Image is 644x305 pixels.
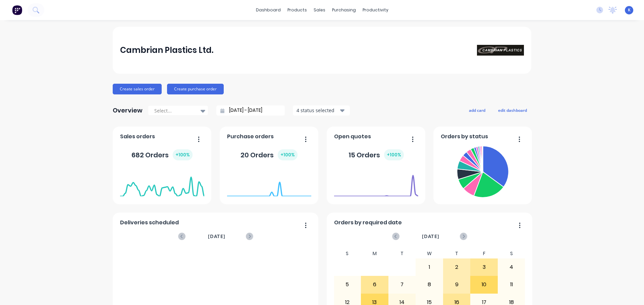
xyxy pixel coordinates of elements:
div: 7 [389,276,416,293]
div: 20 Orders [240,149,298,160]
div: 2 [443,259,470,276]
div: + 100 % [173,149,193,160]
div: 8 [416,276,443,293]
div: Overview [113,104,143,117]
span: Open quotes [334,133,371,141]
div: 1 [416,259,443,276]
div: 682 Orders [131,149,193,160]
div: 15 Orders [348,149,404,160]
button: Create purchase order [167,84,224,94]
div: M [361,249,388,258]
div: S [334,249,361,258]
div: F [470,249,498,258]
div: sales [310,5,329,15]
div: 5 [334,276,361,293]
div: S [498,249,525,258]
span: Purchase orders [227,133,274,141]
span: K [628,7,631,13]
div: 6 [361,276,388,293]
span: [DATE] [208,233,225,240]
div: productivity [359,5,392,15]
span: Orders by status [441,133,488,141]
div: T [443,249,471,258]
div: 3 [471,259,497,276]
div: purchasing [329,5,359,15]
button: add card [465,106,490,115]
span: Sales orders [120,133,155,141]
img: Cambrian Plastics Ltd. [477,45,524,56]
div: T [388,249,416,258]
div: 4 [498,259,525,276]
span: Orders by required date [334,219,402,227]
div: 4 status selected [297,107,339,114]
div: 10 [471,276,497,293]
button: edit dashboard [494,106,531,115]
button: Create sales order [113,84,162,94]
div: Cambrian Plastics Ltd. [120,44,213,57]
span: [DATE] [422,233,439,240]
div: products [284,5,310,15]
div: W [416,249,443,258]
div: + 100 % [384,149,404,160]
div: 11 [498,276,525,293]
div: 9 [443,276,470,293]
div: + 100 % [278,149,298,160]
button: 4 status selected [293,105,350,116]
span: Deliveries scheduled [120,219,179,227]
a: dashboard [253,5,284,15]
img: Factory [12,5,22,15]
